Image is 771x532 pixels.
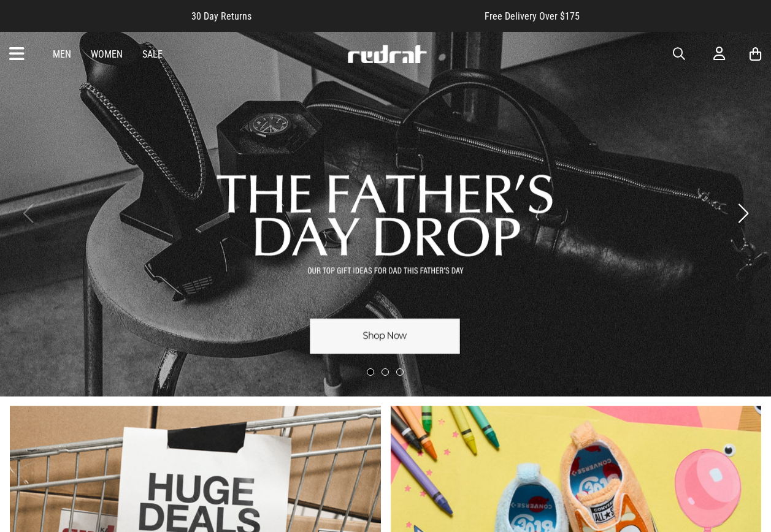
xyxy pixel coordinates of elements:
[347,45,428,63] img: Redrat logo
[191,10,251,22] span: 30 Day Returns
[485,10,580,22] span: Free Delivery Over $175
[276,10,460,22] iframe: Customer reviews powered by Trustpilot
[53,48,71,60] a: Men
[91,48,123,60] a: Women
[142,48,163,60] a: Sale
[20,200,36,227] button: Previous slide
[735,200,751,227] button: Next slide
